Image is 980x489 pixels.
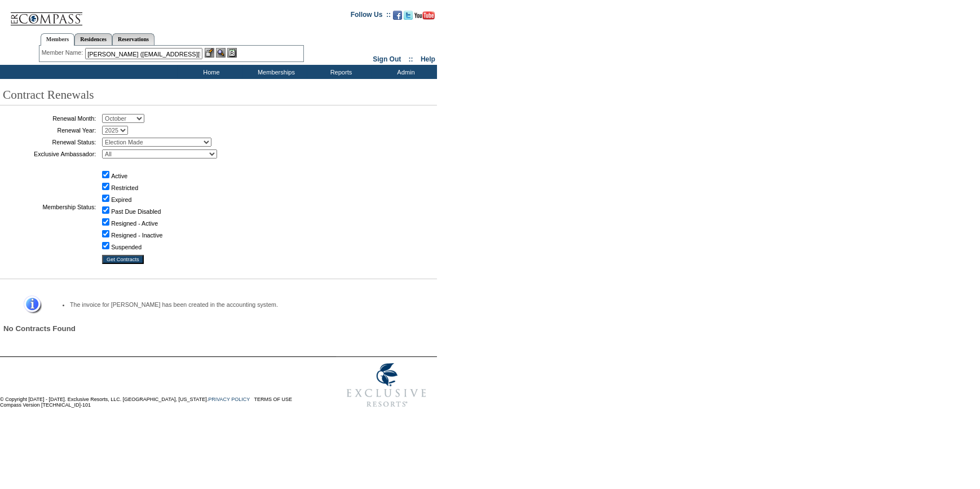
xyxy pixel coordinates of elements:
[372,65,437,79] td: Admin
[393,14,402,21] a: Become our fan on Facebook
[111,184,138,191] label: Restricted
[111,220,158,227] label: Resigned - Active
[3,114,96,123] td: Renewal Month:
[111,244,142,250] label: Suspended
[254,397,293,402] a: TERMS OF USE
[16,296,42,314] img: Information Message
[3,149,96,158] td: Exclusive Ambassador:
[307,65,372,79] td: Reports
[421,55,435,63] a: Help
[393,11,402,20] img: Become our fan on Facebook
[102,255,144,264] input: Get Contracts
[111,173,127,179] label: Active
[216,48,226,58] img: View
[41,33,75,46] a: Members
[112,33,154,45] a: Reservations
[205,48,214,58] img: b_edit.gif
[336,357,437,413] img: Exclusive Resorts
[10,3,83,26] img: Compass Home
[74,33,112,45] a: Residences
[351,10,391,23] td: Follow Us ::
[3,126,96,135] td: Renewal Year:
[70,301,417,308] li: The invoice for [PERSON_NAME] has been created in the accounting system.
[3,324,76,333] span: No Contracts Found
[414,11,435,20] img: Subscribe to our YouTube Channel
[404,11,413,20] img: Follow us on Twitter
[208,397,250,402] a: PRIVACY POLICY
[409,55,413,63] span: ::
[414,14,435,21] a: Subscribe to our YouTube Channel
[373,55,401,63] a: Sign Out
[42,48,85,58] div: Member Name:
[3,138,96,147] td: Renewal Status:
[404,14,413,21] a: Follow us on Twitter
[3,161,96,252] td: Membership Status:
[111,232,162,239] label: Resigned - Inactive
[227,48,237,58] img: Reservations
[242,65,307,79] td: Memberships
[178,65,242,79] td: Home
[111,196,131,203] label: Expired
[111,208,161,215] label: Past Due Disabled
